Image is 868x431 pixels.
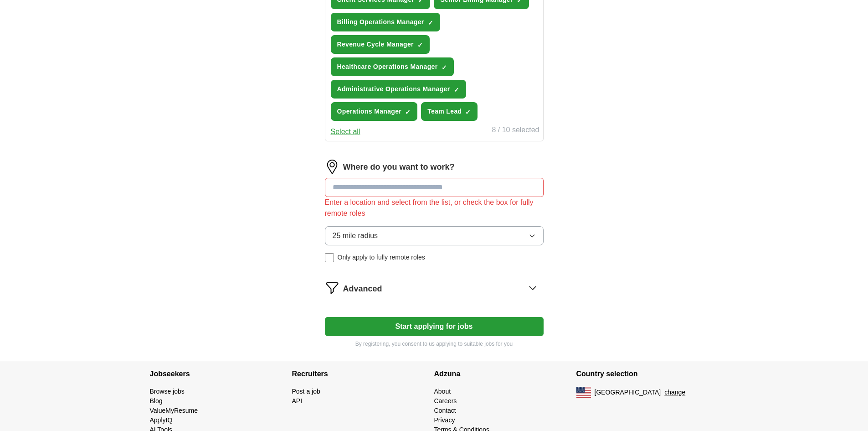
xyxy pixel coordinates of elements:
span: 25 mile radius [333,230,378,241]
div: Enter a location and select from the list, or check the box for fully remote roles [325,197,544,219]
span: Billing Operations Manager [337,17,424,27]
span: ✓ [405,109,411,116]
p: By registering, you consent to us applying to suitable jobs for you [325,340,544,348]
span: Operations Manager [337,107,402,116]
button: Billing Operations Manager✓ [331,13,440,31]
img: US flag [576,387,591,398]
span: Revenue Cycle Manager [337,40,414,49]
span: Only apply to fully remote roles [338,253,425,262]
a: Post a job [292,388,320,395]
label: Where do you want to work? [343,161,455,173]
img: location.png [325,160,339,174]
a: API [292,397,303,405]
span: ✓ [417,42,423,49]
a: ValueMyResume [150,407,198,414]
button: Start applying for jobs [325,317,544,336]
a: Privacy [434,416,455,424]
span: [GEOGRAPHIC_DATA] [595,388,661,397]
button: Operations Manager✓ [331,102,418,121]
button: Healthcare Operations Manager✓ [331,57,454,76]
h4: Country selection [576,361,719,387]
button: Team Lead✓ [421,102,478,121]
button: Select all [331,126,360,137]
button: Revenue Cycle Manager✓ [331,35,430,54]
img: filter [325,280,339,295]
input: Only apply to fully remote roles [325,253,334,262]
button: change [664,388,685,397]
button: 25 mile radius [325,226,544,245]
span: ✓ [454,86,459,93]
span: ✓ [442,64,447,71]
div: 8 / 10 selected [492,125,539,137]
button: Administrative Operations Manager✓ [331,80,466,99]
a: ApplyIQ [150,416,173,424]
span: Administrative Operations Manager [337,84,450,94]
a: About [434,388,451,395]
a: Blog [150,397,163,405]
span: ✓ [428,19,433,26]
span: Healthcare Operations Manager [337,62,438,72]
span: Team Lead [427,107,462,116]
span: ✓ [465,109,471,116]
a: Contact [434,407,456,414]
a: Careers [434,397,457,405]
span: Advanced [343,283,382,295]
a: Browse jobs [150,388,185,395]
